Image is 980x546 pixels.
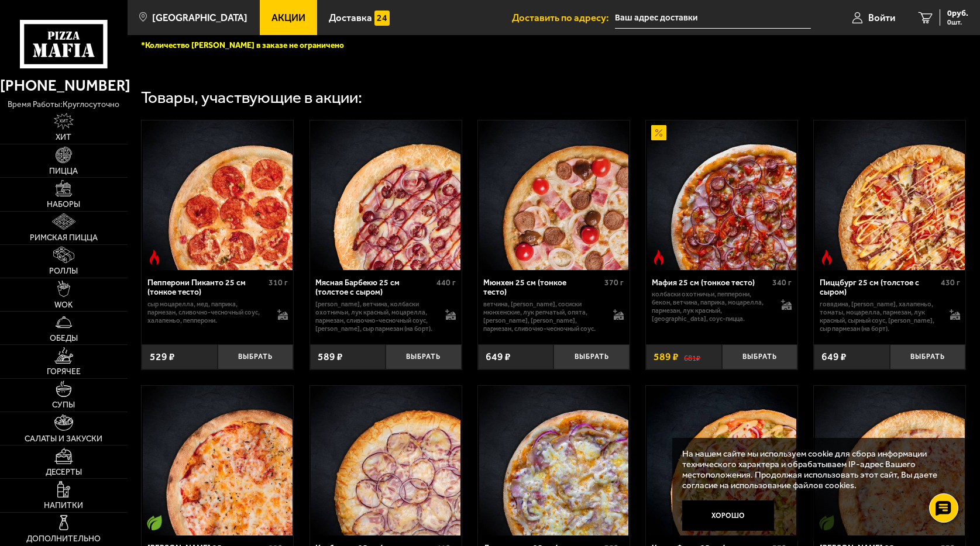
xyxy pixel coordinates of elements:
span: Акции [271,13,305,23]
button: Выбрать [218,344,294,369]
a: Мясная Барбекю 25 см (толстое с сыром) [310,120,462,270]
span: Десерты [46,468,82,476]
div: Мюнхен 25 см (тонкое тесто) [483,278,601,298]
span: 370 г [604,278,624,288]
img: Острое блюдо [651,250,666,265]
span: Роллы [49,267,78,275]
span: WOK [54,301,73,309]
span: Супы [52,401,75,409]
span: 340 г [772,278,792,288]
input: Ваш адрес доставки [615,7,811,29]
span: Доставить по адресу: [512,13,615,23]
p: [PERSON_NAME], ветчина, колбаски охотничьи, лук красный, моцарелла, пармезан, сливочно-чесночный ... [315,300,435,333]
img: Маргарита 25 см (тонкое тесто) [143,386,293,535]
div: Товары, участвующие в акции: [141,89,362,106]
span: Обеды [50,334,78,343]
span: Салаты и закуски [25,435,102,443]
p: сыр Моцарелла, мед, паприка, пармезан, сливочно-чесночный соус, халапеньо, пепперони. [147,300,267,325]
span: Горячее [47,368,81,376]
img: Мюнхен 25 см (тонкое тесто) [479,120,629,270]
a: Вегетарианское блюдоМаргарита 25 см (толстое с сыром) [814,386,965,535]
span: 529 ₽ [150,351,175,362]
span: 649 ₽ [486,351,511,362]
span: Наборы [47,201,80,209]
img: Маргарита 25 см (толстое с сыром) [815,386,965,535]
span: 589 ₽ [654,351,679,362]
span: 0 руб. [947,9,968,18]
span: Хит [56,133,71,141]
img: Мясная Барбекю 25 см (толстое с сыром) [311,120,460,270]
span: Дополнительно [26,535,101,543]
button: Выбрать [386,344,462,369]
a: Чикен Фреш 25 см (тонкое тесто) [646,386,797,535]
div: Пиццбург 25 см (толстое с сыром) [820,278,938,298]
img: Пепперони Пиканто 25 см (тонкое тесто) [143,120,293,270]
s: 681 ₽ [684,352,700,362]
span: [GEOGRAPHIC_DATA] [152,13,247,23]
img: Мафия 25 см (тонкое тесто) [647,120,797,270]
span: 649 ₽ [821,351,847,362]
span: 430 г [941,278,960,288]
p: ветчина, [PERSON_NAME], сосиски мюнхенские, лук репчатый, опята, [PERSON_NAME], [PERSON_NAME], па... [483,300,603,333]
img: Острое блюдо [147,250,162,265]
img: Карбонара 25 см (толстое с сыром) [311,386,460,535]
img: Вегетарианское блюдо [147,515,162,530]
a: Карбонара 25 см (толстое с сыром) [310,386,462,535]
p: говядина, [PERSON_NAME], халапеньо, томаты, моцарелла, пармезан, лук красный, сырный соус, [PERSO... [820,300,939,333]
div: Мясная Барбекю 25 см (толстое с сыром) [315,278,434,298]
span: Доставка [329,13,372,23]
img: Чикен Фреш 25 см (тонкое тесто) [647,386,797,535]
p: На нашем сайте мы используем cookie для сбора информации технического характера и обрабатываем IP... [682,448,949,490]
img: Пиццбург 25 см (толстое с сыром) [815,120,965,270]
button: Хорошо [682,500,774,531]
a: Острое блюдоПиццбург 25 см (толстое с сыром) [814,120,965,270]
a: АкционныйОстрое блюдоМафия 25 см (тонкое тесто) [646,120,797,270]
span: Пицца [49,167,78,175]
img: Острое блюдо [819,250,834,265]
button: Выбрать [553,344,630,369]
div: Мафия 25 см (тонкое тесто) [652,278,770,288]
span: *Количество [PERSON_NAME] в заказе не ограничено [141,40,344,50]
span: Римская пицца [30,234,98,242]
img: Деревенская 25 см (тонкое тесто) [479,386,629,535]
span: 0 шт. [947,19,968,26]
a: Деревенская 25 см (тонкое тесто) [478,386,630,535]
img: Акционный [651,125,666,140]
a: Вегетарианское блюдоМаргарита 25 см (тонкое тесто) [142,386,293,535]
span: 589 ₽ [318,351,343,362]
a: Острое блюдоПепперони Пиканто 25 см (тонкое тесто) [142,120,293,270]
button: Выбрать [722,344,798,369]
span: Войти [868,13,895,23]
span: 440 г [436,278,456,288]
div: Пепперони Пиканто 25 см (тонкое тесто) [147,278,266,298]
img: 15daf4d41897b9f0e9f617042186c801.svg [374,11,390,26]
a: Мюнхен 25 см (тонкое тесто) [478,120,630,270]
button: Выбрать [890,344,966,369]
span: Напитки [44,502,83,510]
span: 310 г [269,278,288,288]
p: колбаски охотничьи, пепперони, бекон, ветчина, паприка, моцарелла, пармезан, лук красный, [GEOGRA... [652,291,771,323]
